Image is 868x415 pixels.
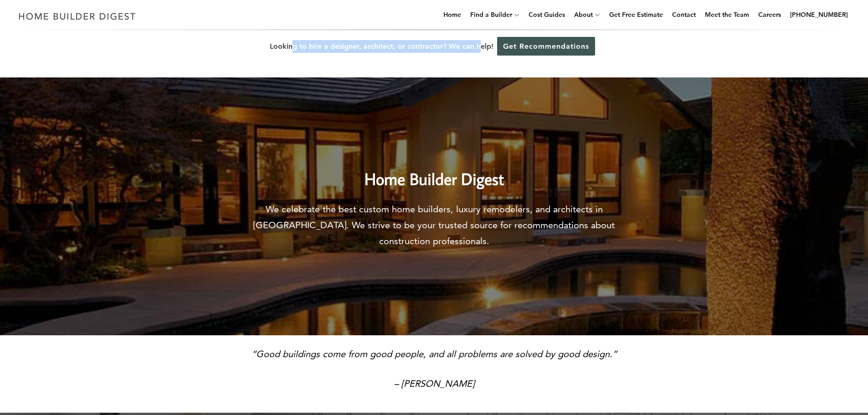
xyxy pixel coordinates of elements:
[241,150,628,191] h2: Home Builder Digest
[252,348,617,359] em: “Good buildings come from good people, and all problems are solved by good design.”
[15,7,140,25] img: Home Builder Digest
[241,201,628,249] p: We celebrate the best custom home builders, luxury remodelers, and architects in [GEOGRAPHIC_DATA...
[394,378,474,389] em: – [PERSON_NAME]
[497,37,595,56] a: Get Recommendations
